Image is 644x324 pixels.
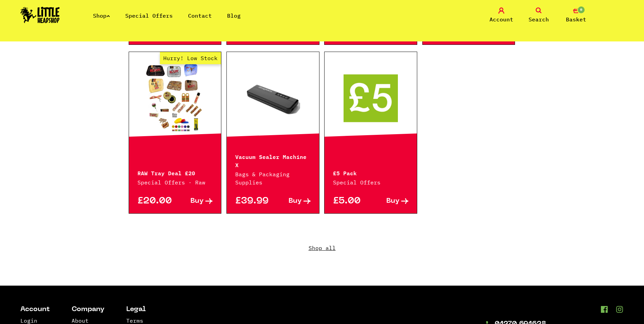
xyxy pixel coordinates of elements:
[129,64,221,132] a: Hurry! Low Stock
[20,317,37,324] a: Login
[333,168,408,177] p: £5 Pack
[490,15,513,23] span: Account
[386,198,400,205] span: Buy
[188,12,212,19] a: Contact
[137,168,213,177] p: RAW Tray Deal £20
[126,317,143,324] a: Terms
[20,306,50,313] li: Account
[289,198,302,205] span: Buy
[235,170,311,186] p: Bags & Packaging Supplies
[137,198,175,205] p: £20.00
[559,7,593,23] a: 0 Basket
[160,52,221,64] span: Hurry! Low Stock
[20,7,60,23] img: Little Head Shop Logo
[235,198,273,205] p: £39.99
[522,7,556,23] a: Search
[175,198,213,205] a: Buy
[126,306,150,313] li: Legal
[72,306,105,313] li: Company
[371,198,408,205] a: Buy
[93,12,110,19] a: Shop
[227,12,241,19] a: Blog
[190,198,204,205] span: Buy
[137,178,213,186] p: Special Offers · Raw
[566,15,586,23] span: Basket
[273,198,311,205] a: Buy
[577,6,585,14] span: 0
[72,317,89,324] a: About
[235,152,311,168] p: Vacuum Sealer Machine X
[125,12,173,19] a: Special Offers
[529,15,549,23] span: Search
[333,178,408,186] p: Special Offers
[129,220,516,286] a: Shop all
[333,198,371,205] p: £5.00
